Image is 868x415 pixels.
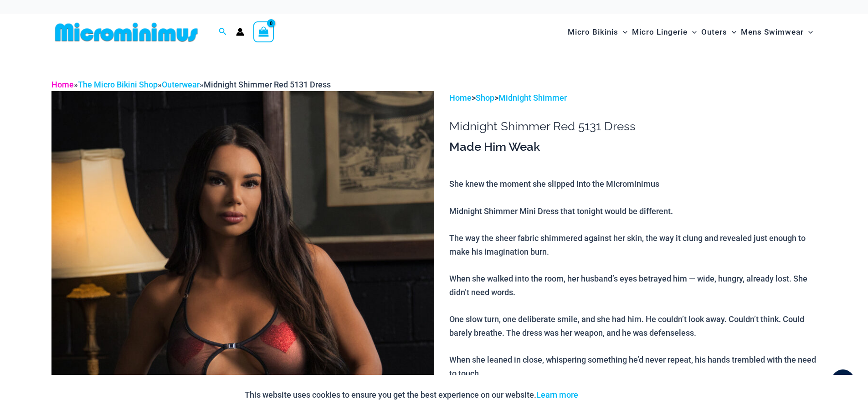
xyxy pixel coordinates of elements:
a: OutersMenu ToggleMenu Toggle [699,18,739,46]
a: Micro BikinisMenu ToggleMenu Toggle [565,18,630,46]
a: Shop [476,93,494,102]
button: Accept [585,384,624,406]
span: Micro Lingerie [632,20,688,44]
a: The Micro Bikini Shop [78,80,158,89]
a: View Shopping Cart, empty [253,21,274,42]
span: Outers [701,20,727,44]
a: Outerwear [162,80,200,89]
a: Learn more [536,390,578,400]
a: Mens SwimwearMenu ToggleMenu Toggle [739,18,815,46]
h3: Made Him Weak [449,139,817,155]
a: Midnight Shimmer [498,93,567,102]
h1: Midnight Shimmer Red 5131 Dress [449,119,817,133]
a: Home [449,93,472,102]
span: Mens Swimwear [741,20,804,44]
span: Menu Toggle [727,20,736,44]
p: This website uses cookies to ensure you get the best experience on our website. [245,388,578,402]
span: Menu Toggle [688,20,697,44]
span: » » » [51,80,331,89]
span: Menu Toggle [618,20,627,44]
img: MM SHOP LOGO FLAT [51,22,201,42]
a: Micro LingerieMenu ToggleMenu Toggle [630,18,699,46]
span: Midnight Shimmer Red 5131 Dress [204,80,331,89]
span: Micro Bikinis [568,20,618,44]
a: Home [51,80,74,89]
span: Menu Toggle [804,20,813,44]
p: > > [449,91,817,105]
a: Account icon link [236,28,244,36]
nav: Site Navigation [564,17,817,47]
a: Search icon link [219,26,227,38]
